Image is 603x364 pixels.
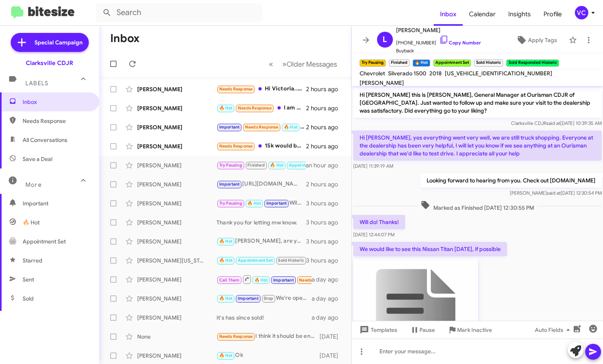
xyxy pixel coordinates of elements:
[360,79,404,86] span: [PERSON_NAME]
[306,180,345,188] div: 2 hours ago
[23,276,34,284] span: Sent
[219,86,253,92] span: Needs Response
[396,47,481,55] span: Buyback
[360,70,385,77] span: Chevrolet
[216,274,312,284] div: Hi what's going on
[23,218,40,226] span: 🔥 Hot
[23,98,90,106] span: Inbox
[216,123,306,132] div: Hmm okay.
[463,3,502,26] a: Calendar
[306,85,345,93] div: 2 hours ago
[110,32,140,45] h1: Inbox
[306,142,345,150] div: 2 hours ago
[429,70,442,77] span: 2018
[216,199,306,208] div: Will do
[247,201,261,206] span: 🔥 Hot
[312,314,345,322] div: a day ago
[216,332,320,341] div: I think it should be entitled to my oil change and car rotation. Unfortunately it expired with it...
[396,25,481,35] span: [PERSON_NAME]
[457,323,492,337] span: Mark Inactive
[287,60,337,69] span: Older Messages
[352,323,404,337] button: Templates
[219,334,253,339] span: Needs Response
[219,125,240,130] span: Important
[535,323,573,337] span: Auto Fields
[511,120,601,126] span: Clarksville CDJR [DATE] 10:39:35 AM
[353,242,507,256] p: We would like to see this Nissan Titan [DATE], if possible
[360,59,386,67] small: Try Pausing
[404,323,441,337] button: Pause
[137,161,216,169] div: [PERSON_NAME]
[306,161,345,169] div: an hour ago
[353,88,602,118] p: Hi [PERSON_NAME] this is [PERSON_NAME], General Manager at Ourisman CDJR of [GEOGRAPHIC_DATA]. Ju...
[312,276,345,284] div: a day ago
[216,218,306,226] div: Thank you for letting mw know.
[137,352,216,360] div: [PERSON_NAME]
[266,201,287,206] span: Important
[23,257,42,264] span: Starred
[216,180,306,189] div: [URL][DOMAIN_NAME]
[278,258,304,263] span: Sold Historic
[219,258,233,263] span: 🔥 Hot
[137,123,216,131] div: [PERSON_NAME]
[219,353,233,358] span: 🔥 Hot
[23,136,67,144] span: All Conversations
[278,56,342,72] button: Next
[419,323,435,337] span: Pause
[509,190,601,196] span: [PERSON_NAME] [DATE] 12:30:54 PM
[137,295,216,303] div: [PERSON_NAME]
[273,278,294,283] span: Important
[445,70,552,77] span: [US_VEHICLE_IDENTIFICATION_NUMBER]
[255,278,268,283] span: 🔥 Hot
[137,199,216,207] div: [PERSON_NAME]
[383,33,387,46] span: L
[306,123,345,131] div: 2 hours ago
[284,125,297,130] span: 🔥 Hot
[474,59,503,67] small: Sold Historic
[137,85,216,93] div: [PERSON_NAME]
[219,296,233,301] span: 🔥 Hot
[320,352,345,360] div: [DATE]
[575,6,588,19] div: VC
[23,117,90,125] span: Needs Response
[413,59,430,67] small: 🔥 Hot
[506,59,559,67] small: Sold Responded Historic
[96,3,262,22] input: Search
[137,104,216,112] div: [PERSON_NAME]
[219,201,242,206] span: Try Pausing
[289,163,324,168] span: Appointment Set
[216,351,320,360] div: Ok
[238,296,258,301] span: Important
[137,180,216,188] div: [PERSON_NAME]
[299,278,333,283] span: Needs Response
[306,257,345,264] div: 3 hours ago
[216,237,306,246] div: [PERSON_NAME], are you available to visit the dealership?
[216,142,306,151] div: 15k would be to low. I'll pass. Thank you
[23,155,52,163] span: Save a Deal
[546,190,560,196] span: said at
[353,232,394,238] span: [DATE] 12:44:07 PM
[219,105,233,111] span: 🔥 Hot
[502,3,537,26] a: Insights
[11,33,89,52] a: Special Campaign
[219,163,242,168] span: Try Pausing
[439,40,481,46] a: Copy Number
[216,161,306,170] div: Thank you for the update.
[137,333,216,341] div: None
[216,314,312,322] div: It's has since sold!
[568,6,594,19] button: VC
[306,199,345,207] div: 3 hours ago
[441,323,498,337] button: Mark Inactive
[216,84,306,94] div: Hi Victoria...my Compass is paid off completely and I am now 69 so I am hoping to never buy anoth...
[282,59,287,69] span: »
[238,258,273,263] span: Appointment Set
[420,173,601,188] p: Looking forward to hearing from you. Check out [DOMAIN_NAME]
[137,238,216,245] div: [PERSON_NAME]
[34,38,82,46] span: Special Campaign
[216,294,312,303] div: We're open [DATE] till 9 pm. Does [DATE] work for you?
[507,33,565,47] button: Apply Tags
[306,238,345,245] div: 3 hours ago
[137,142,216,150] div: [PERSON_NAME]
